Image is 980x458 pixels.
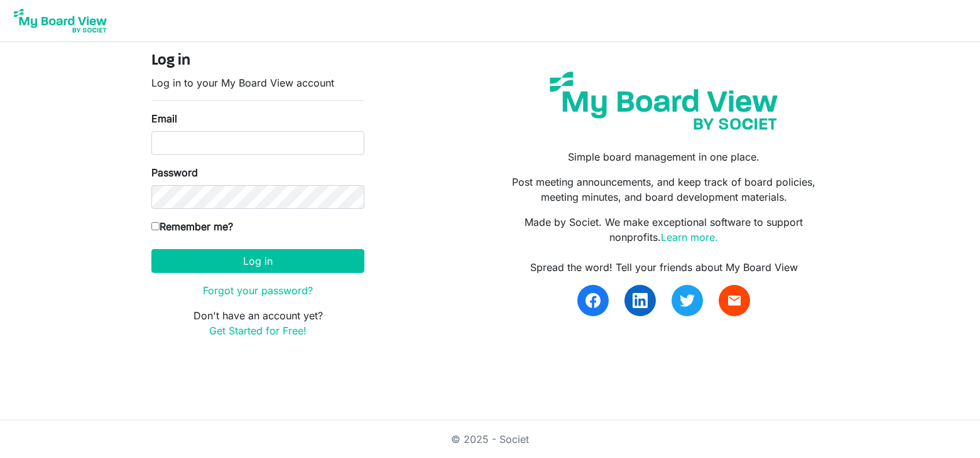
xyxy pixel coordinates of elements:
p: Log in to your My Board View account [151,75,364,90]
a: Forgot your password? [203,284,313,297]
div: Spread the word! Tell your friends about My Board View [499,260,829,275]
img: my-board-view-societ.svg [540,62,787,139]
h4: Log in [151,52,364,70]
p: Simple board management in one place. [499,149,829,164]
button: Log in [151,249,364,273]
span: email [727,293,742,308]
a: Get Started for Free! [209,324,307,337]
p: Made by Societ. We make exceptional software to support nonprofits. [499,215,829,245]
a: © 2025 - Societ [451,433,529,445]
p: Post meeting announcements, and keep track of board policies, meeting minutes, and board developm... [499,174,829,205]
img: facebook.svg [585,293,601,308]
label: Email [151,111,177,126]
input: Remember me? [151,222,160,230]
a: email [719,285,750,316]
img: linkedin.svg [633,293,648,308]
img: twitter.svg [680,293,695,308]
p: Don't have an account yet? [151,308,364,338]
label: Remember me? [151,219,233,234]
img: My Board View Logo [10,5,111,36]
label: Password [151,165,198,180]
a: Learn more. [661,231,718,243]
